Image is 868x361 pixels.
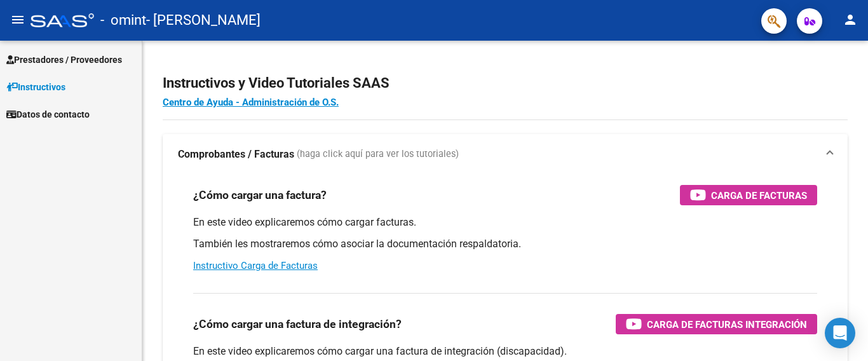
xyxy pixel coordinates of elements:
span: (haga click aquí para ver los tutoriales) [297,147,459,161]
a: Instructivo Carga de Facturas [193,260,318,271]
button: Carga de Facturas Integración [616,314,817,334]
div: Open Intercom Messenger [825,318,855,348]
span: Datos de contacto [6,107,90,121]
a: Centro de Ayuda - Administración de O.S. [163,97,339,108]
span: Carga de Facturas Integración [647,317,807,332]
span: Carga de Facturas [711,187,807,203]
p: En este video explicaremos cómo cargar facturas. [193,215,817,229]
mat-icon: person [843,12,858,27]
h2: Instructivos y Video Tutoriales SAAS [163,71,848,95]
h3: ¿Cómo cargar una factura? [193,186,327,204]
mat-expansion-panel-header: Comprobantes / Facturas (haga click aquí para ver los tutoriales) [163,134,848,175]
h3: ¿Cómo cargar una factura de integración? [193,315,402,333]
strong: Comprobantes / Facturas [178,147,294,161]
button: Carga de Facturas [680,185,817,205]
span: Instructivos [6,80,65,94]
span: Prestadores / Proveedores [6,53,122,67]
span: - omint [100,6,146,34]
span: - [PERSON_NAME] [146,6,261,34]
p: En este video explicaremos cómo cargar una factura de integración (discapacidad). [193,344,817,358]
mat-icon: menu [10,12,25,27]
p: También les mostraremos cómo asociar la documentación respaldatoria. [193,237,817,251]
